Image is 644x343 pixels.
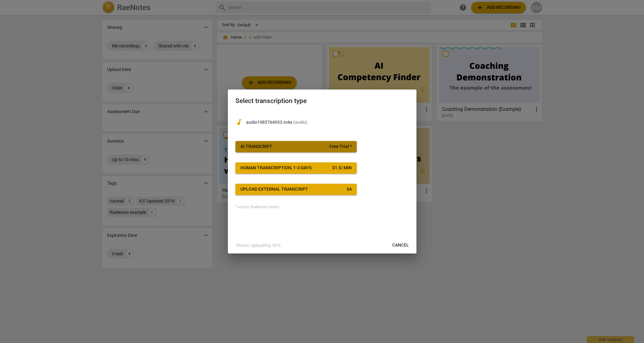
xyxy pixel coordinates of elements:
[240,144,272,150] div: AI Transcript
[235,162,357,174] button: Human transcription, 1-3 days$1.5/ min
[240,165,311,171] div: Human transcription, 1-3 days
[235,141,357,152] button: AI TranscriptFree Trial *
[347,186,352,193] div: $ 4
[246,119,409,126] p: audio1985764933.m4a(audio)
[392,242,409,248] span: Cancel
[387,240,414,251] button: Cancel
[332,165,352,171] div: $ 1.5 / min
[293,120,307,125] span: ( audio )
[235,118,243,126] span: audiotrack
[329,144,352,150] span: Free Trial *
[235,97,409,105] h2: Select transcription type
[240,186,308,193] div: Upload external transcript
[236,242,281,249] p: Status: Uploading: 82%
[235,184,357,195] button: Upload external transcript$4
[235,205,409,210] div: * and/or RaeNotes credits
